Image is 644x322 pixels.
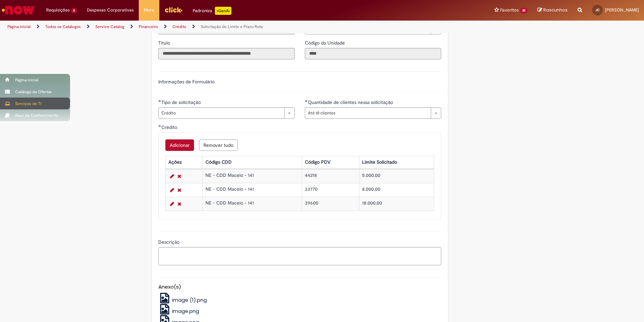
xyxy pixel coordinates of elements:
a: Service Catalog [95,24,124,29]
span: [PERSON_NAME] [605,7,639,13]
span: image (1).png [172,296,207,303]
a: image.png [158,307,199,315]
input: Código da Unidade [305,48,441,59]
span: More [144,7,154,14]
td: NE - CDD Maceio - 141 [202,183,302,197]
label: Informações de Formulário [158,79,215,85]
a: Editar Linha 1 [168,172,176,180]
label: Somente leitura - Título [158,39,171,46]
a: Remover linha 2 [176,186,183,194]
span: Somente leitura - Código da Unidade [305,40,346,46]
label: Somente leitura - Código da Unidade [305,39,346,46]
td: 18.000,00 [359,197,434,211]
p: +GenAi [215,7,231,15]
span: Despesas Corporativas [87,7,134,14]
a: Remover linha 1 [176,172,183,180]
td: NE - CDD Maceio - 141 [202,169,302,183]
a: Solicitação de Limite e Prazo Rota [201,24,263,29]
span: Rascunhos [543,7,568,13]
span: 4 [71,8,77,14]
a: Remover linha 3 [176,200,183,208]
span: Favoritos [500,7,519,14]
span: Somente leitura - Título [158,40,171,46]
textarea: Descrição [158,247,441,265]
span: Obrigatório Preenchido [158,100,161,102]
span: image.png [172,307,199,315]
td: 39600 [302,197,359,211]
span: Requisições [46,7,70,14]
td: 33770 [302,183,359,197]
a: Todos os Catálogos [45,24,81,29]
span: Tipo de solicitação [161,99,202,105]
span: Até 10 clientes [308,108,427,118]
img: click_logo_yellow_360x200.png [164,5,183,15]
span: 35 [520,8,527,14]
a: Rascunhos [538,7,568,14]
img: ServiceNow [1,3,35,17]
th: Limite Solicitado [359,156,434,168]
a: Financeiro [139,24,158,29]
h5: Anexo(s) [158,284,441,290]
th: Ações [165,156,202,168]
td: 5.000,00 [359,169,434,183]
a: image (1).png [158,296,207,303]
span: Descrição [158,239,181,245]
a: Editar Linha 3 [168,200,176,208]
a: Editar Linha 2 [168,186,176,194]
span: Crédito [161,108,281,118]
div: Padroniza [193,7,231,15]
span: JC [595,8,600,12]
td: 8.000,00 [359,183,434,197]
button: Remover todas as linhas de Crédito [199,139,238,151]
a: Crédito [172,24,186,29]
ul: Trilhas de página [5,21,424,33]
input: Título [158,48,295,59]
span: Quantidade de clientes nessa solicitação [308,99,394,105]
th: Código PDV [302,156,359,168]
span: Obrigatório Preenchido [305,100,308,102]
button: Adicionar uma linha para Crédito [165,139,194,151]
span: Obrigatório Preenchido [158,125,161,127]
a: Página inicial [7,24,31,29]
td: 44218 [302,169,359,183]
td: NE - CDD Maceio - 141 [202,197,302,211]
th: Código CDD [202,156,302,168]
span: Crédito [161,124,179,130]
